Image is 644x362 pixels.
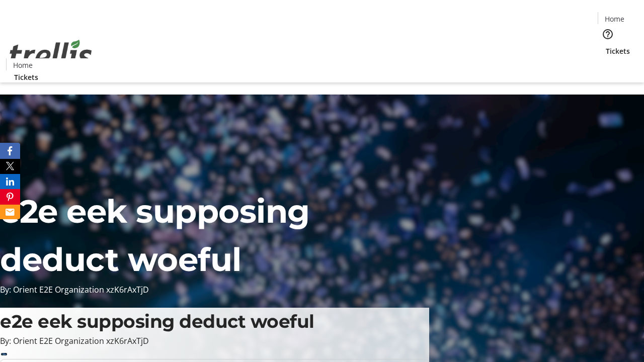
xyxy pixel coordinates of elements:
a: Home [7,60,39,70]
span: Tickets [14,72,38,82]
span: Tickets [606,46,630,56]
img: Orient E2E Organization xzK6rAxTjD's Logo [6,29,96,79]
button: Cart [598,56,618,76]
span: Home [605,14,624,24]
a: Tickets [598,46,638,56]
span: Home [13,60,33,70]
button: Help [598,24,618,44]
a: Home [598,14,630,24]
a: Tickets [6,72,46,82]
